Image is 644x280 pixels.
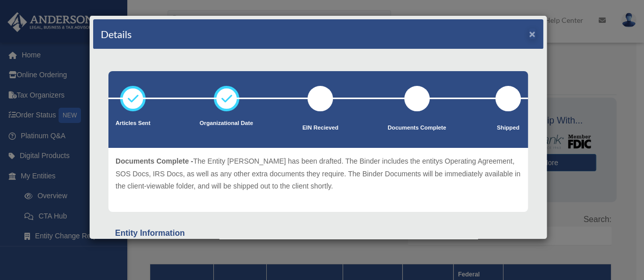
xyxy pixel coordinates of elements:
[116,157,193,165] span: Documents Complete -
[495,123,521,133] p: Shipped
[101,27,132,41] h4: Details
[200,118,253,129] p: Organizational Date
[116,118,150,129] p: Articles Sent
[529,28,536,39] button: ×
[387,123,446,133] p: Documents Complete
[115,226,521,240] div: Entity Information
[116,155,521,193] p: The Entity [PERSON_NAME] has been drafted. The Binder includes the entitys Operating Agreement, S...
[302,123,339,133] p: EIN Recieved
